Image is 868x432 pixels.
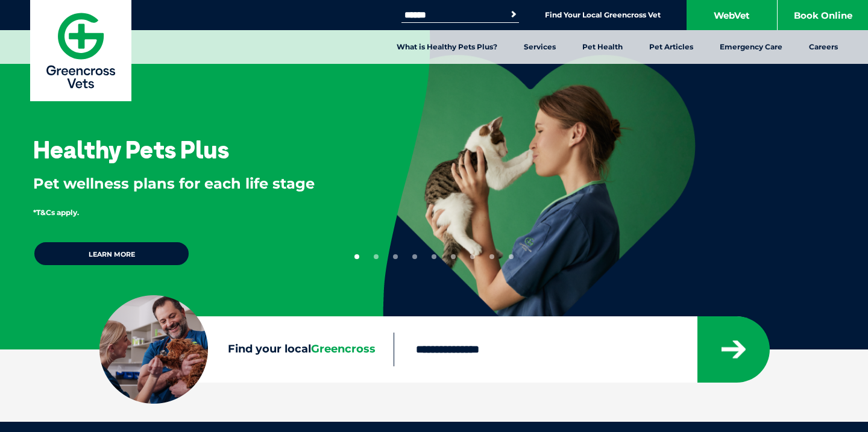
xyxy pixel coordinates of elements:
button: 9 of 9 [509,254,514,259]
button: 8 of 9 [489,254,494,259]
p: Pet wellness plans for each life stage [33,174,344,194]
button: 6 of 9 [451,254,456,259]
button: 3 of 9 [393,254,398,259]
span: *T&Cs apply. [33,208,79,217]
button: 2 of 9 [374,254,379,259]
button: 5 of 9 [432,254,436,259]
h3: Healthy Pets Plus [33,137,229,161]
a: Emergency Care [706,30,796,64]
button: 1 of 9 [354,254,359,259]
span: Greencross [311,342,376,355]
button: Search [508,8,520,20]
a: What is Healthy Pets Plus? [383,30,511,64]
a: Services [511,30,569,64]
button: 4 of 9 [412,254,417,259]
a: Pet Articles [636,30,706,64]
button: 7 of 9 [470,254,475,259]
a: Careers [796,30,851,64]
a: Learn more [33,241,190,266]
label: Find your local [99,340,394,358]
a: Pet Health [569,30,636,64]
a: Find Your Local Greencross Vet [545,10,661,20]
